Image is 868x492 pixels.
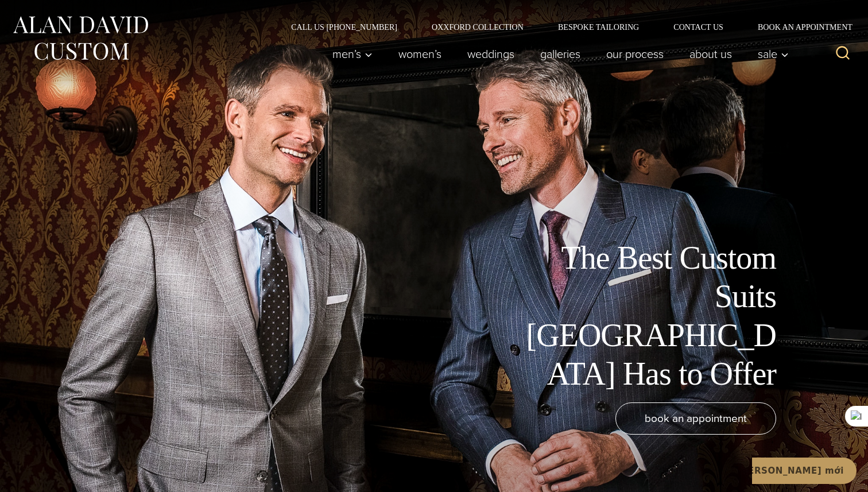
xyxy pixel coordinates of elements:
a: weddings [455,42,528,65]
span: book an appointment [645,410,747,427]
a: Call Us [PHONE_NUMBER] [274,23,414,31]
h1: The Best Custom Suits [GEOGRAPHIC_DATA] Has to Offer [518,239,776,393]
nav: Secondary Navigation [274,23,857,31]
a: Galleries [528,42,594,65]
a: book an appointment [615,402,776,435]
button: Men’s sub menu toggle [320,42,386,65]
a: About Us [677,42,745,65]
a: Our Process [594,42,677,65]
button: Sale sub menu toggle [745,42,795,65]
img: Alan David Custom [11,13,149,64]
a: Women’s [386,42,455,65]
a: Book an Appointment [741,23,857,31]
button: View Search Form [829,40,857,68]
a: Contact Us [656,23,741,31]
iframe: To enrich screen reader interactions, please activate Accessibility in Grammarly extension settings [752,458,857,486]
nav: Primary Navigation [320,42,795,65]
a: Bespoke Tailoring [541,23,656,31]
a: Oxxford Collection [414,23,541,31]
